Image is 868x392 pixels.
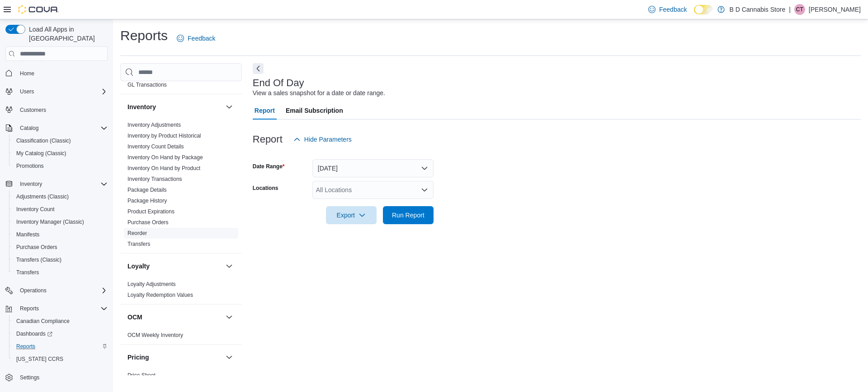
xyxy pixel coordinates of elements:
span: Canadian Compliance [13,316,108,327]
div: Finance [120,69,242,94]
div: Inventory [120,120,242,253]
button: Reports [9,340,111,353]
span: Transfers [13,267,108,278]
button: Transfers (Classic) [9,254,111,266]
button: Inventory [224,101,235,112]
h3: Pricing [127,353,149,362]
a: Inventory Count [13,204,58,215]
p: [PERSON_NAME] [809,4,861,15]
button: Operations [16,285,50,296]
span: Inventory Count Details [127,143,184,150]
a: Transfers (Classic) [13,254,65,265]
span: Dashboards [16,330,52,337]
a: Purchase Orders [13,242,61,253]
a: Transfers [127,241,150,247]
div: Pricing [120,370,242,384]
button: Reports [16,303,42,314]
button: Catalog [2,122,111,134]
span: Adjustments (Classic) [16,193,69,200]
button: Inventory [2,178,111,190]
span: Reports [16,303,108,314]
h3: Report [253,134,283,145]
span: Purchase Orders [13,242,108,253]
h3: OCM [127,313,142,322]
span: Transfers (Classic) [16,256,61,263]
span: Inventory Adjustments [127,121,181,129]
a: Loyalty Redemption Values [127,292,193,298]
span: Promotions [16,162,44,170]
a: Product Expirations [127,208,175,215]
button: Open list of options [421,186,428,194]
span: Inventory Manager (Classic) [13,217,108,227]
span: Package History [127,197,167,204]
a: Canadian Compliance [13,316,73,327]
span: Loyalty Redemption Values [127,291,193,299]
button: Hide Parameters [290,130,355,148]
span: Classification (Classic) [16,137,71,144]
button: Users [16,86,38,97]
span: Run Report [392,211,425,220]
span: Washington CCRS [13,354,108,364]
h3: Inventory [127,102,156,111]
label: Locations [253,184,278,192]
button: Export [326,206,377,224]
a: Customers [16,105,50,115]
a: Purchase Orders [127,219,169,226]
button: Promotions [9,160,111,172]
button: Loyalty [224,261,235,272]
h3: End Of Day [253,78,304,88]
span: Catalog [16,123,108,134]
a: GL Transactions [127,82,167,88]
span: Export [331,206,371,224]
button: Operations [2,284,111,297]
span: Email Subscription [286,101,343,120]
div: Cody Tomlinson [794,4,805,15]
a: Home [16,68,38,79]
a: Inventory On Hand by Product [127,165,200,171]
button: Pricing [127,353,222,362]
span: Inventory by Product Historical [127,132,201,139]
input: Dark Mode [694,5,713,14]
a: Reports [13,341,39,352]
h3: Loyalty [127,262,150,271]
a: Package Details [127,187,167,193]
span: Transfers (Classic) [13,254,108,265]
span: Inventory On Hand by Product [127,165,200,172]
span: Settings [16,372,108,383]
span: Promotions [13,161,108,171]
a: Package History [127,198,167,204]
span: Customers [20,106,46,114]
a: Feedback [645,0,690,18]
span: Operations [20,287,47,294]
img: Cova [18,5,59,14]
span: Dashboards [13,328,108,339]
span: Inventory [20,180,42,188]
span: Reports [20,305,39,312]
span: Inventory Manager (Classic) [16,218,84,226]
button: Inventory [16,179,46,189]
button: Manifests [9,228,111,241]
button: Catalog [16,123,42,134]
button: Canadian Compliance [9,315,111,327]
button: Run Report [383,206,434,224]
span: Catalog [20,125,38,132]
span: Feedback [188,34,215,43]
span: Manifests [13,229,108,240]
span: Inventory Count [13,204,108,215]
p: | [789,4,791,15]
span: Inventory Transactions [127,175,182,183]
button: Users [2,85,111,98]
button: Transfers [9,266,111,279]
a: Loyalty Adjustments [127,281,176,287]
span: Home [20,70,34,77]
a: Reorder [127,230,147,236]
button: Home [2,66,111,79]
span: OCM Weekly Inventory [127,332,183,339]
span: CT [796,4,803,15]
span: [US_STATE] CCRS [16,355,63,363]
span: Report [255,101,275,120]
label: Date Range [253,163,285,170]
a: Dashboards [9,327,111,340]
button: OCM [224,312,235,323]
button: Adjustments (Classic) [9,190,111,203]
